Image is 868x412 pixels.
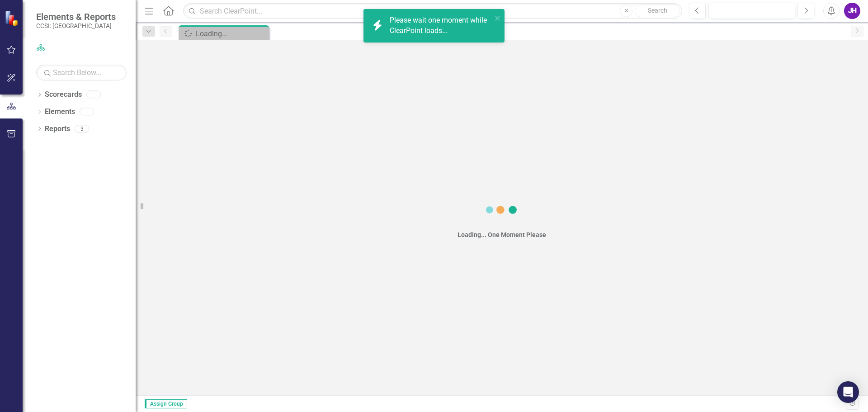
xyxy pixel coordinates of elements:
[36,11,116,22] span: Elements & Reports
[75,125,89,133] div: 3
[45,90,82,100] a: Scorecards
[495,13,501,23] button: close
[145,399,187,408] span: Assign Group
[635,5,680,17] button: Search
[844,3,860,19] button: JH
[648,7,667,14] span: Search
[837,381,859,403] div: Open Intercom Messenger
[196,28,267,39] div: Loading...
[5,10,20,26] img: ClearPoint Strategy
[45,107,75,117] a: Elements
[390,15,492,36] div: Please wait one moment while ClearPoint loads...
[36,22,116,29] small: CCSI: [GEOGRAPHIC_DATA]
[36,65,127,81] input: Search Below...
[183,3,682,19] input: Search ClearPoint...
[458,230,546,239] div: Loading... One Moment Please
[45,124,70,134] a: Reports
